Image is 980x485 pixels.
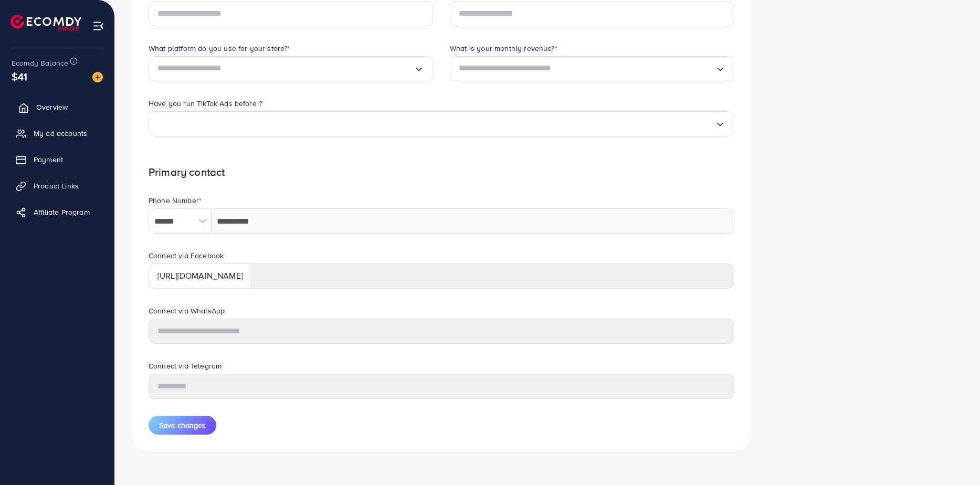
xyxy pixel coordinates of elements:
label: Connect via WhatsApp [149,305,225,316]
input: Search for option [157,115,715,132]
span: Save changes [159,420,206,430]
div: Search for option [149,56,433,81]
span: Product Links [34,181,79,191]
img: logo [10,15,81,31]
a: My ad accounts [8,123,107,144]
label: What platform do you use for your store? [149,43,290,54]
img: menu [92,20,104,32]
span: Ecomdy Balance [12,58,68,68]
span: Overview [36,102,68,112]
span: $41 [10,67,28,86]
span: Affiliate Program [34,207,90,217]
a: Product Links [8,175,107,196]
button: Save changes [149,416,216,435]
label: Phone Number [149,195,202,206]
input: Search for option [157,60,414,77]
span: Payment [34,154,63,165]
div: Search for option [149,111,734,136]
a: Overview [8,97,107,118]
label: Connect via Telegram [149,361,222,371]
iframe: Chat [751,99,972,477]
span: My ad accounts [34,128,87,139]
input: Search for option [459,60,715,77]
label: Have you run TikTok Ads before ? [149,98,262,109]
label: What is your monthly revenue? [450,43,557,54]
div: [URL][DOMAIN_NAME] [149,263,251,289]
h1: Primary contact [149,166,734,179]
img: image [92,72,103,82]
label: Connect via Facebook [149,250,224,261]
div: Search for option [450,56,734,81]
a: Payment [8,149,107,170]
a: Affiliate Program [8,202,107,223]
